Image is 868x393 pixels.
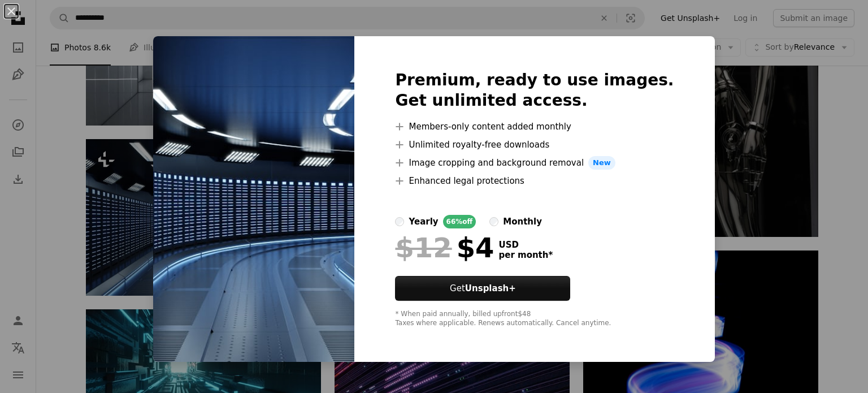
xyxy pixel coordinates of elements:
img: premium_photo-1661386253258-64ab9521ce89 [153,36,354,362]
input: yearly66%off [395,217,404,226]
span: per month * [498,250,553,260]
div: 66% off [443,215,476,228]
div: monthly [503,215,542,228]
input: monthly [489,217,498,226]
span: USD [498,240,553,250]
strong: Unsplash+ [465,283,516,293]
li: Members-only content added monthly [395,120,674,133]
h2: Premium, ready to use images. Get unlimited access. [395,70,674,111]
div: $4 [395,233,494,262]
button: GetUnsplash+ [395,276,570,301]
span: $12 [395,233,452,262]
div: * When paid annually, billed upfront $48 Taxes where applicable. Renews automatically. Cancel any... [395,310,674,328]
li: Enhanced legal protections [395,174,674,188]
li: Image cropping and background removal [395,156,674,170]
li: Unlimited royalty-free downloads [395,138,674,152]
div: yearly [409,215,438,228]
span: New [588,156,615,170]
